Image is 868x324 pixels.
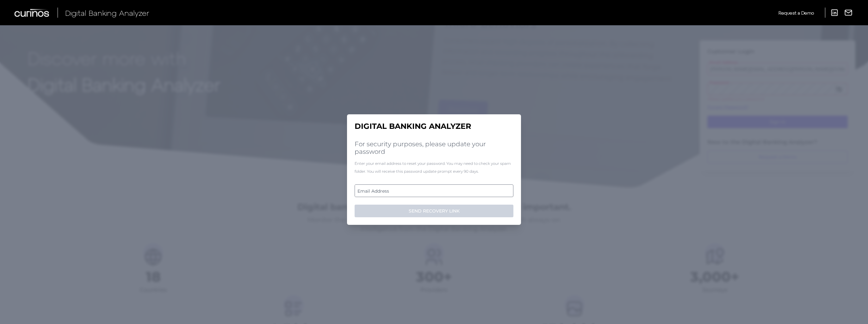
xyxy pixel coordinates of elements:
[778,8,814,18] a: Request a Demo
[355,185,513,196] label: Email Address
[65,8,149,17] span: Digital Banking Analyzer
[778,10,814,15] span: Request a Demo
[355,159,513,175] div: Enter your email address to reset your password. You may need to check your spam folder. You will...
[15,9,50,17] img: Curinos
[355,122,513,131] h1: Digital Banking Analyzer
[355,140,513,155] h2: For security purposes, please update your password
[355,205,513,217] button: SEND RECOVERY LINK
